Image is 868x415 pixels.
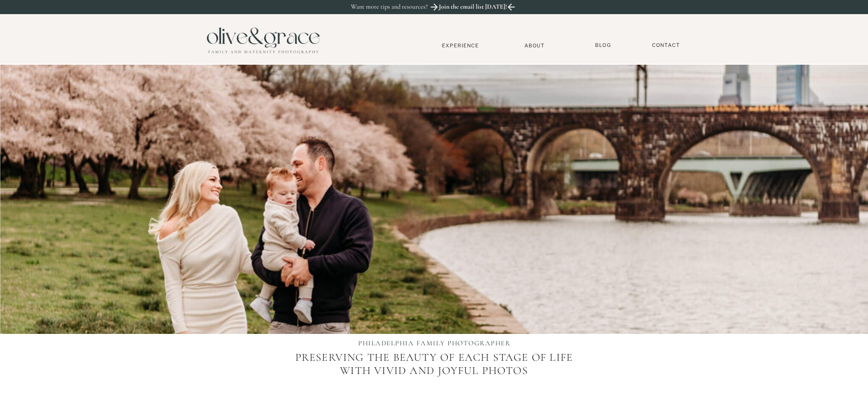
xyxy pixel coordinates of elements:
[351,3,447,11] p: Want more tips and resources?
[431,42,491,49] a: Experience
[648,42,684,49] a: Contact
[521,42,549,48] a: About
[592,42,615,49] a: BLOG
[438,3,508,13] a: Join the email list [DATE]!
[288,351,580,408] p: Preserving the beauty of each stage of life with vivid and joyful photos
[337,339,532,349] h1: PHILADELPHIA FAMILY PHOTOGRAPHER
